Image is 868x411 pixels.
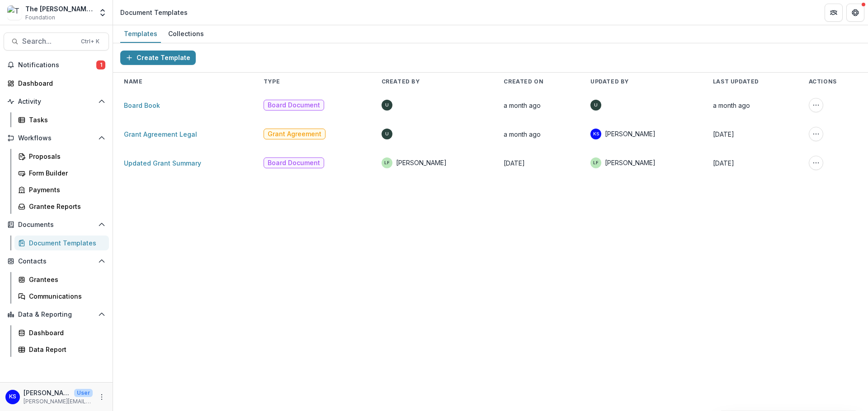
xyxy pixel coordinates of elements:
button: Partners [825,4,843,22]
a: Form Builder [14,166,109,180]
div: Dashboard [18,79,102,88]
span: [DATE] [713,130,734,138]
div: Payments [29,185,102,194]
nav: breadcrumb [117,6,191,19]
a: Communications [14,289,109,304]
button: More Action [809,156,823,170]
button: Search... [4,32,109,51]
span: Search... [22,37,75,46]
div: Document Templates [120,8,188,17]
button: More [96,392,107,402]
span: Board Document [268,102,320,109]
div: Unknown [385,103,389,107]
div: Communications [29,291,102,301]
span: Data & Reporting [18,311,94,319]
p: [PERSON_NAME] [24,388,71,397]
button: Open Workflows [4,131,109,145]
button: Create Template [120,51,196,65]
button: More Action [809,127,823,141]
p: User [74,389,93,397]
span: 1 [96,60,105,69]
span: Board Document [268,159,320,167]
span: Grant Agreement [268,130,321,138]
div: Data Report [29,345,102,354]
th: Created On [493,73,580,91]
span: a month ago [713,102,750,109]
div: Form Builder [29,168,102,178]
a: Board Book [124,102,160,109]
a: Collections [165,25,208,43]
div: Kate Sorestad [593,132,599,136]
span: Foundation [25,14,55,22]
span: Contacts [18,258,94,265]
span: [DATE] [504,159,525,167]
div: Unknown [594,103,598,107]
div: Collections [165,27,208,40]
span: a month ago [504,130,541,138]
span: a month ago [504,102,541,109]
a: Dashboard [4,76,109,91]
button: Open Activity [4,94,109,109]
div: Tasks [29,115,102,125]
a: Updated Grant Summary [124,159,201,167]
button: Open entity switcher [96,4,109,22]
img: The Frist Foundation [7,5,22,20]
div: Document Templates [29,238,102,248]
span: [PERSON_NAME] [605,129,656,139]
th: Type [253,73,371,91]
button: Open Documents [4,217,109,232]
button: Get Help [846,4,864,22]
a: Grant Agreement Legal [124,130,197,138]
button: More Action [809,98,823,112]
a: Templates [120,25,161,43]
span: [PERSON_NAME] [605,158,656,167]
a: Grantees [14,272,109,287]
div: Lucy Fey [384,161,390,165]
div: Dashboard [29,328,102,337]
button: Open Contacts [4,254,109,268]
th: Actions [798,73,868,91]
div: Ctrl + K [79,37,101,46]
div: Grantees [29,275,102,284]
th: Last Updated [702,73,798,91]
p: [PERSON_NAME][EMAIL_ADDRESS][DOMAIN_NAME] [24,397,93,406]
span: [PERSON_NAME] [396,158,447,167]
a: Tasks [14,112,109,127]
span: [DATE] [713,159,734,167]
div: Proposals [29,152,102,161]
span: Workflows [18,134,94,142]
span: Documents [18,221,94,229]
button: Open Data & Reporting [4,307,109,322]
div: Templates [120,27,161,40]
th: Updated By [580,73,702,91]
div: The [PERSON_NAME] Foundation [25,4,93,14]
th: Created By [371,73,493,91]
div: Grantee Reports [29,202,102,211]
a: Document Templates [14,236,109,250]
div: Unknown [385,132,389,136]
span: Activity [18,98,94,106]
a: Payments [14,182,109,197]
th: Name [113,73,253,91]
a: Grantee Reports [14,199,109,214]
a: Data Report [14,342,109,357]
a: Dashboard [14,325,109,340]
div: Kate Sorestad [9,394,16,400]
a: Proposals [14,149,109,164]
span: Notifications [18,61,96,69]
button: Notifications1 [4,58,109,72]
div: Lucy Fey [593,161,599,165]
